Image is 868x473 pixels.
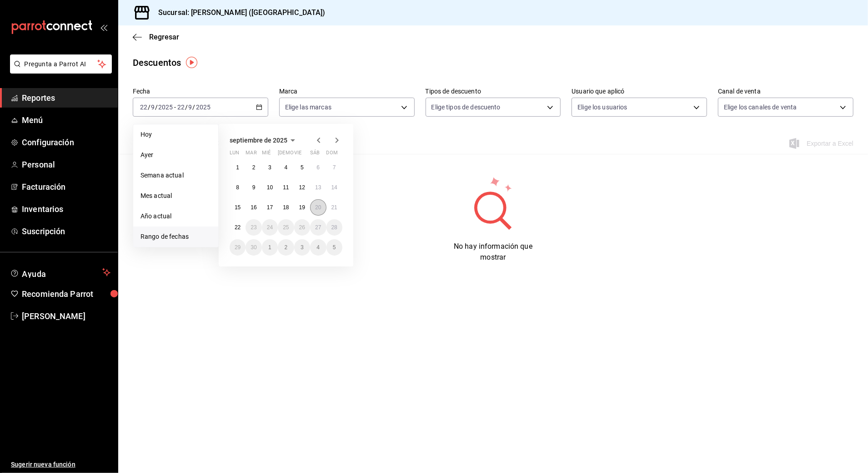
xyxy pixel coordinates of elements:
[718,89,853,95] label: Canal de venta
[294,179,310,196] button: 12 de septiembre de 2025
[22,310,110,322] span: [PERSON_NAME]
[230,150,239,159] abbr: lunes
[278,199,294,216] button: 18 de septiembre de 2025
[230,137,287,144] span: septiembre de 2025
[294,199,310,216] button: 19 de septiembre de 2025
[310,179,326,196] button: 13 de septiembre de 2025
[155,103,158,111] span: /
[230,159,246,176] button: 1 de septiembre de 2025
[285,164,288,171] abbr: 4 de septiembre de 2025
[230,199,246,216] button: 15 de septiembre de 2025
[140,232,211,241] span: Rango de fechas
[262,239,278,256] button: 1 de octubre de 2025
[283,204,289,211] abbr: 18 de septiembre de 2025
[133,56,181,69] div: Descuentos
[301,164,304,171] abbr: 5 de septiembre de 2025
[151,103,155,111] input: --
[246,150,256,159] abbr: martes
[151,7,326,18] h3: Sucursal: [PERSON_NAME] ([GEOGRAPHIC_DATA])
[326,239,342,256] button: 5 de octubre de 2025
[283,224,289,231] abbr: 25 de septiembre de 2025
[246,199,261,216] button: 16 de septiembre de 2025
[22,92,110,104] span: Reportes
[25,59,98,69] span: Pregunta a Parrot AI
[316,244,320,251] abbr: 4 de octubre de 2025
[236,164,239,171] abbr: 1 de septiembre de 2025
[326,159,342,176] button: 7 de septiembre de 2025
[252,164,256,171] abbr: 2 de septiembre de 2025
[310,159,326,176] button: 6 de septiembre de 2025
[252,184,256,191] abbr: 9 de septiembre de 2025
[426,89,561,95] label: Tipos de descuento
[326,179,342,196] button: 14 de septiembre de 2025
[301,244,304,251] abbr: 3 de octubre de 2025
[294,219,310,236] button: 26 de septiembre de 2025
[333,244,336,251] abbr: 5 de octubre de 2025
[310,239,326,256] button: 4 de octubre de 2025
[278,159,294,176] button: 4 de septiembre de 2025
[267,224,273,231] abbr: 24 de septiembre de 2025
[268,244,271,251] abbr: 1 de octubre de 2025
[246,219,261,236] button: 23 de septiembre de 2025
[193,103,196,111] span: /
[326,199,342,216] button: 21 de septiembre de 2025
[22,158,110,171] span: Personal
[278,179,294,196] button: 11 de septiembre de 2025
[235,224,241,231] abbr: 22 de septiembre de 2025
[267,204,273,211] abbr: 17 de septiembre de 2025
[267,184,273,191] abbr: 10 de septiembre de 2025
[294,239,310,256] button: 3 de octubre de 2025
[251,224,256,231] abbr: 23 de septiembre de 2025
[196,103,211,111] input: ----
[333,164,336,171] abbr: 7 de septiembre de 2025
[186,57,197,68] img: Tooltip marker
[285,244,288,251] abbr: 2 de octubre de 2025
[283,184,289,191] abbr: 11 de septiembre de 2025
[230,239,246,256] button: 29 de septiembre de 2025
[262,179,278,196] button: 10 de septiembre de 2025
[454,242,532,261] span: No hay información que mostrar
[251,244,256,251] abbr: 30 de septiembre de 2025
[10,54,112,74] button: Pregunta a Parrot AI
[724,103,797,112] span: Elige los canales de venta
[133,89,268,95] label: Fecha
[299,204,305,211] abbr: 19 de septiembre de 2025
[310,150,320,159] abbr: sábado
[326,219,342,236] button: 28 de septiembre de 2025
[279,89,415,95] label: Marca
[140,171,211,180] span: Semana actual
[294,159,310,176] button: 5 de septiembre de 2025
[246,239,261,256] button: 30 de septiembre de 2025
[431,103,501,112] span: Elige tipos de descuento
[140,150,211,160] span: Ayer
[310,199,326,216] button: 20 de septiembre de 2025
[299,184,305,191] abbr: 12 de septiembre de 2025
[278,150,331,159] abbr: jueves
[326,150,338,159] abbr: domingo
[235,204,241,211] abbr: 15 de septiembre de 2025
[246,179,261,196] button: 9 de septiembre de 2025
[246,159,261,176] button: 2 de septiembre de 2025
[268,164,271,171] abbr: 3 de septiembre de 2025
[140,130,211,139] span: Hoy
[133,33,179,41] button: Regresar
[331,204,337,211] abbr: 21 de septiembre de 2025
[577,103,627,112] span: Elige los usuarios
[148,103,151,111] span: /
[315,184,321,191] abbr: 13 de septiembre de 2025
[230,219,246,236] button: 22 de septiembre de 2025
[22,181,110,193] span: Facturación
[230,135,298,146] button: septiembre de 2025
[22,267,99,278] span: Ayuda
[177,103,185,111] input: --
[174,103,176,111] span: -
[235,244,241,251] abbr: 29 de septiembre de 2025
[149,33,179,41] span: Regresar
[22,225,110,237] span: Suscripción
[331,184,337,191] abbr: 14 de septiembre de 2025
[285,103,331,112] span: Elige las marcas
[262,150,271,159] abbr: miércoles
[140,212,211,221] span: Año actual
[299,224,305,231] abbr: 26 de septiembre de 2025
